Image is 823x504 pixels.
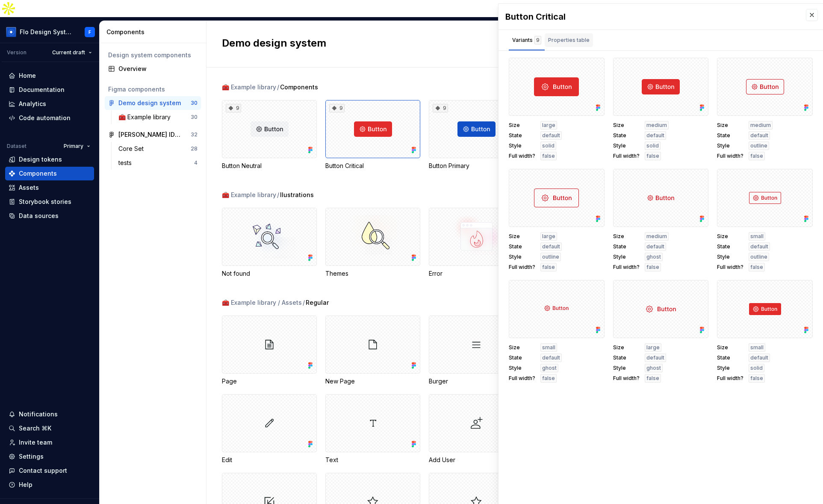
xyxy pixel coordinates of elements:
span: Size [613,233,640,240]
span: Style [509,253,535,260]
a: Demo design system30 [105,96,201,110]
div: Properties table [548,36,590,44]
div: Contact support [19,466,67,475]
span: Size [509,233,535,240]
span: solid [542,142,555,149]
span: default [542,354,560,361]
span: false [750,153,763,159]
span: Style [717,365,743,371]
span: State [613,243,640,250]
div: Invite team [19,438,52,447]
span: Full width? [509,153,535,159]
span: Size [717,233,743,240]
span: State [717,354,743,361]
span: State [509,354,535,361]
div: tests [118,159,135,167]
span: Size [613,344,640,351]
a: Storybook stories [5,195,94,209]
span: Full width? [613,375,640,382]
span: default [750,354,768,361]
span: Style [613,142,640,149]
div: Home [19,71,36,80]
span: false [646,153,659,159]
span: medium [750,122,771,129]
div: Edit [222,394,317,464]
span: Full width? [717,153,743,159]
a: Design tokens [5,153,94,166]
span: Full width? [613,153,640,159]
div: Button Critical [505,11,797,23]
div: 9 [534,36,541,44]
div: Button Critical [325,162,420,170]
span: large [646,344,660,351]
span: default [750,243,768,250]
div: 9Button Primary [429,100,524,170]
span: Style [509,365,535,371]
div: Settings [19,452,44,461]
span: false [542,375,555,382]
span: / [303,298,305,307]
div: Edit [222,456,317,464]
div: 🧰 Example library [118,113,174,121]
a: Settings [5,450,94,463]
div: Add User [429,456,524,464]
div: Data sources [19,212,59,220]
span: Full width? [717,264,743,271]
div: 4 [194,159,198,166]
span: State [509,243,535,250]
span: ghost [542,365,557,371]
div: 9 [329,104,345,112]
div: New Page [325,315,420,386]
span: State [613,354,640,361]
div: Help [19,480,32,489]
span: Style [613,365,640,371]
span: Size [717,344,743,351]
span: false [646,375,659,382]
span: false [646,264,659,271]
a: Documentation [5,83,94,97]
a: Code automation [5,111,94,125]
a: Invite team [5,436,94,449]
div: Figma components [108,85,198,94]
div: 9 [433,104,448,112]
div: 🧰 Example library / Assets [222,298,302,307]
div: 9Button Neutral [222,100,317,170]
button: Notifications [5,407,94,421]
span: Size [613,122,640,129]
span: small [750,344,764,351]
span: false [750,375,763,382]
div: Error [429,269,524,278]
a: 🧰 Example library30 [115,110,201,124]
div: Notifications [19,410,58,419]
span: State [717,132,743,139]
div: Core Set [118,144,147,153]
div: Burger [429,377,524,386]
div: 9Button Critical [325,100,420,170]
span: Full width? [717,375,743,382]
span: large [542,122,555,129]
span: default [646,354,664,361]
button: Current draft [48,47,96,59]
a: Assets [5,181,94,195]
div: Code automation [19,114,71,122]
div: 30 [191,100,198,106]
div: Storybook stories [19,197,71,206]
span: false [750,264,763,271]
div: New Page [325,377,420,386]
span: State [717,243,743,250]
span: Style [509,142,535,149]
h2: Demo design system [222,36,568,50]
div: Assets [19,183,39,192]
span: medium [646,122,667,129]
div: Search ⌘K [19,424,51,433]
a: tests4 [115,156,201,170]
div: Flo Design System [20,28,74,36]
span: default [542,132,560,139]
a: Overview [105,62,201,76]
div: Page [222,315,317,386]
span: false [542,264,555,271]
div: Variants [512,36,541,44]
span: ghost [646,253,661,260]
span: Style [613,253,640,260]
span: Style [717,142,743,149]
